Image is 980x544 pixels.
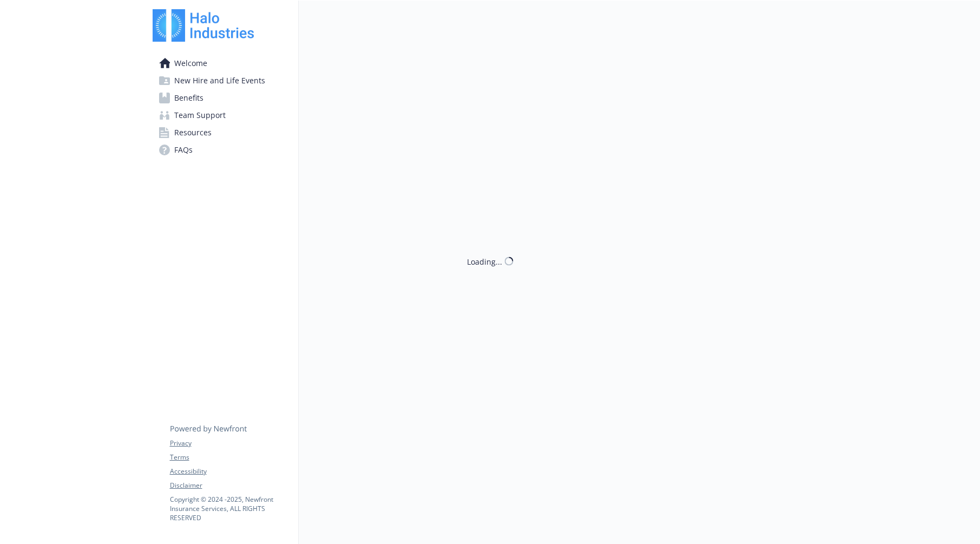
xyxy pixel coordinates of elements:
[170,481,289,490] a: Disclaimer
[467,255,502,267] div: Loading...
[174,141,193,159] span: FAQs
[170,453,289,462] a: Terms
[153,89,290,107] a: Benefits
[170,495,289,522] p: Copyright © 2024 - 2025 , Newfront Insurance Services, ALL RIGHTS RESERVED
[153,124,290,141] a: Resources
[174,107,226,124] span: Team Support
[174,55,207,72] span: Welcome
[174,72,265,89] span: New Hire and Life Events
[174,89,203,107] span: Benefits
[170,467,289,476] a: Accessibility
[153,72,290,89] a: New Hire and Life Events
[174,124,212,141] span: Resources
[153,107,290,124] a: Team Support
[170,438,289,448] a: Privacy
[153,55,290,72] a: Welcome
[153,141,290,159] a: FAQs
